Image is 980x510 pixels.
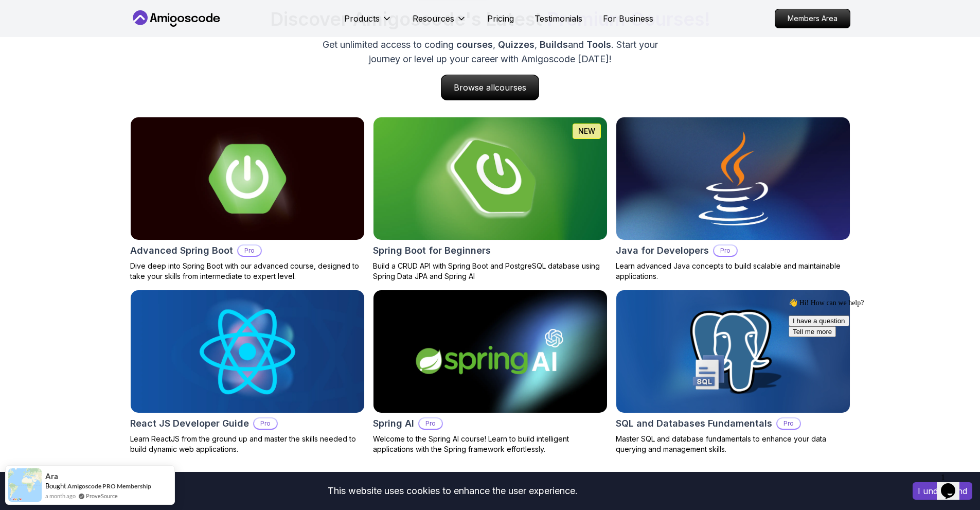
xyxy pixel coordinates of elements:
[238,245,261,256] p: Pro
[616,117,850,282] a: Java for Developers cardJava for DevelopersProLearn advanced Java concepts to build scalable and ...
[344,12,392,33] button: Products
[45,491,76,500] span: a month ago
[540,39,568,50] span: Builds
[616,117,850,240] img: Java for Developers card
[487,12,514,25] a: Pricing
[130,290,365,454] a: React JS Developer Guide cardReact JS Developer GuideProLearn ReactJS from the ground up and mast...
[616,243,709,258] h2: Java for Developers
[714,245,737,256] p: Pro
[441,75,539,100] a: Browse allcourses
[130,117,365,282] a: Advanced Spring Boot cardAdvanced Spring BootProDive deep into Spring Boot with our advanced cour...
[373,243,491,258] h2: Spring Boot for Beginners
[67,482,151,490] a: Amigoscode PRO Membership
[616,261,850,282] p: Learn advanced Java concepts to build scalable and maintainable applications.
[603,12,653,25] a: For Business
[86,491,118,500] a: ProveSource
[373,261,608,282] p: Build a CRUD API with Spring Boot and PostgreSQL database using Spring Data JPA and Spring AI
[498,39,534,50] span: Quizzes
[4,32,51,43] button: Tell me more
[8,480,897,502] div: This website uses cookies to enhance the user experience.
[937,469,970,500] iframe: chat widget
[413,12,467,33] button: Resources
[534,12,582,25] a: Testimonials
[4,5,79,12] span: 👋 Hi! How can we help?
[130,243,233,258] h2: Advanced Spring Boot
[4,21,65,32] button: I have a question
[45,482,66,490] span: Bought
[130,416,249,431] h2: React JS Developer Guide
[45,472,58,481] span: Ara
[441,75,539,100] p: Browse all
[785,294,970,464] iframe: chat widget
[775,9,850,28] a: Members Area
[4,4,189,43] div: 👋 Hi! How can we help?I have a questionTell me more
[456,39,493,50] span: courses
[254,418,277,429] p: Pro
[130,261,365,282] p: Dive deep into Spring Boot with our advanced course, designed to take your skills from intermedia...
[317,38,663,66] p: Get unlimited access to coding , , and . Start your journey or level up your career with Amigosco...
[616,416,772,431] h2: SQL and Databases Fundamentals
[131,290,364,413] img: React JS Developer Guide card
[373,434,608,454] p: Welcome to the Spring AI course! Learn to build intelligent applications with the Spring framewor...
[130,434,365,454] p: Learn ReactJS from the ground up and master the skills needed to build dynamic web applications.
[8,468,42,502] img: provesource social proof notification image
[777,418,800,429] p: Pro
[578,126,595,136] p: NEW
[419,418,442,429] p: Pro
[413,12,454,25] p: Resources
[344,12,380,25] p: Products
[913,482,972,500] button: Accept cookies
[373,117,608,282] a: Spring Boot for Beginners cardNEWSpring Boot for BeginnersBuild a CRUD API with Spring Boot and P...
[775,9,850,28] p: Members Area
[373,290,607,413] img: Spring AI card
[367,114,613,243] img: Spring Boot for Beginners card
[373,290,608,454] a: Spring AI cardSpring AIProWelcome to the Spring AI course! Learn to build intelligent application...
[373,416,414,431] h2: Spring AI
[616,290,850,454] a: SQL and Databases Fundamentals cardSQL and Databases FundamentalsProMaster SQL and database funda...
[586,39,611,50] span: Tools
[495,82,526,93] span: courses
[616,434,850,454] p: Master SQL and database fundamentals to enhance your data querying and management skills.
[131,117,364,240] img: Advanced Spring Boot card
[616,290,850,413] img: SQL and Databases Fundamentals card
